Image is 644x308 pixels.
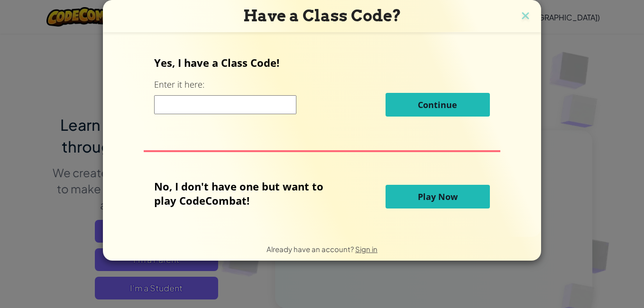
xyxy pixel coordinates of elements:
[519,9,532,24] img: close icon
[154,179,338,208] p: No, I don't have one but want to play CodeCombat!
[386,185,490,208] button: Play Now
[418,191,458,202] span: Play Now
[355,245,377,254] a: Sign in
[418,99,457,110] span: Continue
[154,79,204,91] label: Enter it here:
[154,55,489,70] p: Yes, I have a Class Code!
[386,93,490,117] button: Continue
[243,6,401,25] span: Have a Class Code?
[267,245,355,254] span: Already have an account?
